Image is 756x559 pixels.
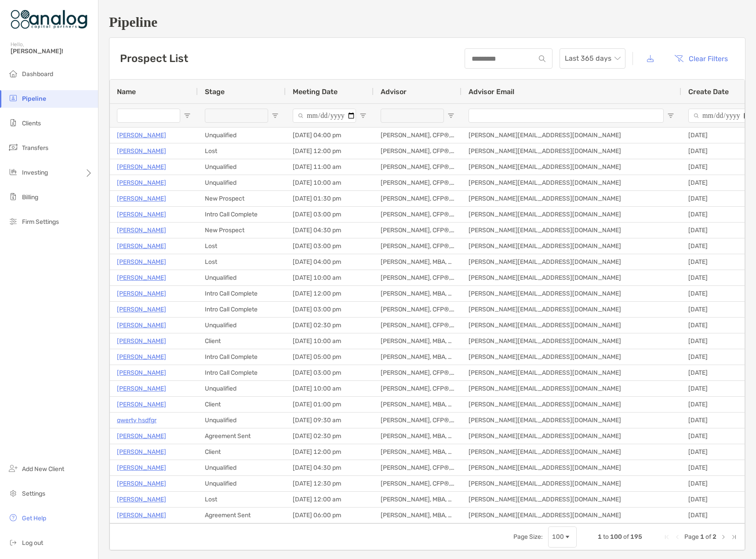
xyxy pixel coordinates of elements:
div: [PERSON_NAME], CFP®, CPA/PFS, CDFA [374,318,462,333]
p: [PERSON_NAME] [117,225,166,236]
a: [PERSON_NAME] [117,336,166,347]
span: Investing [22,169,48,176]
div: [PERSON_NAME][EMAIL_ADDRESS][DOMAIN_NAME] [462,254,681,270]
div: Intro Call Complete [198,286,286,301]
a: [PERSON_NAME] [117,494,166,505]
a: [PERSON_NAME] [117,288,166,299]
div: [DATE] 03:00 pm [286,365,374,380]
span: Create Date [688,88,729,96]
div: Lost [198,238,286,254]
div: Unqualified [198,128,286,143]
div: Intro Call Complete [198,365,286,380]
span: [PERSON_NAME]! [11,47,93,55]
div: Intro Call Complete [198,302,286,317]
a: [PERSON_NAME] [117,272,166,283]
div: [DATE] 04:00 pm [286,128,374,143]
div: [PERSON_NAME], MBA, CFA [374,508,462,523]
a: [PERSON_NAME] [117,209,166,220]
div: Intro Call Complete [198,349,286,365]
span: Transfers [22,144,48,152]
div: Unqualified [198,413,286,428]
div: [PERSON_NAME], MBA, CFA [374,254,462,270]
div: [PERSON_NAME][EMAIL_ADDRESS][DOMAIN_NAME] [462,413,681,428]
p: [PERSON_NAME] [117,320,166,331]
a: [PERSON_NAME] [117,304,166,315]
a: [PERSON_NAME] [117,256,166,267]
div: Last Page [731,533,738,541]
p: [PERSON_NAME] [117,146,166,157]
img: billing icon [8,191,18,202]
a: [PERSON_NAME] [117,478,166,489]
div: New Prospect [198,223,286,238]
input: Name Filter Input [117,109,180,123]
img: clients icon [8,117,18,128]
p: [PERSON_NAME] [117,431,166,442]
div: [DATE] 03:00 pm [286,238,374,254]
span: Log out [22,539,43,547]
div: [DATE] 12:00 pm [286,444,374,460]
div: [PERSON_NAME][EMAIL_ADDRESS][DOMAIN_NAME] [462,286,681,301]
div: Next Page [720,533,727,541]
p: [PERSON_NAME] [117,510,166,521]
p: [PERSON_NAME] [117,193,166,204]
a: [PERSON_NAME] [117,241,166,252]
div: Lost [198,143,286,159]
a: [PERSON_NAME] [117,130,166,141]
div: [DATE] 04:30 pm [286,223,374,238]
div: Lost [198,492,286,507]
div: [PERSON_NAME], CFP®, CPA/PFS, CDFA [374,238,462,254]
div: [DATE] 12:30 pm [286,476,374,491]
div: First Page [663,533,670,541]
div: [PERSON_NAME], CFP®, CPA/PFS, CDFA [374,191,462,206]
a: [PERSON_NAME] [117,161,166,172]
input: Create Date Filter Input [688,109,752,123]
div: [DATE] 12:00 pm [286,286,374,301]
div: [PERSON_NAME][EMAIL_ADDRESS][DOMAIN_NAME] [462,365,681,380]
div: [DATE] 03:00 pm [286,207,374,222]
a: [PERSON_NAME] [117,351,166,362]
div: [DATE] 11:00 am [286,159,374,175]
span: Advisor Email [469,88,514,96]
div: Page Size [548,526,577,548]
div: [PERSON_NAME], CFP®, CPA/PFS, CDFA [374,381,462,396]
span: 195 [630,533,642,541]
span: of [705,533,711,541]
div: [PERSON_NAME][EMAIL_ADDRESS][DOMAIN_NAME] [462,238,681,254]
div: [PERSON_NAME], CFP®, CPA/PFS, CDFA [374,365,462,380]
a: [PERSON_NAME] [117,383,166,394]
div: [PERSON_NAME][EMAIL_ADDRESS][DOMAIN_NAME] [462,397,681,412]
button: Open Filter Menu [272,112,279,119]
span: Dashboard [22,70,53,78]
a: qwerty hsdfgr [117,415,156,426]
h1: Pipeline [109,14,745,30]
button: Clear Filters [668,49,734,68]
div: Client [198,444,286,460]
span: Name [117,88,136,96]
button: Open Filter Menu [667,112,674,119]
img: investing icon [8,167,18,177]
div: Unqualified [198,460,286,475]
div: Unqualified [198,381,286,396]
div: 100 [552,533,564,541]
div: [DATE] 01:30 pm [286,191,374,206]
div: Client [198,333,286,349]
div: Unqualified [198,159,286,175]
div: [DATE] 03:00 pm [286,302,374,317]
div: [PERSON_NAME][EMAIL_ADDRESS][DOMAIN_NAME] [462,223,681,238]
div: [DATE] 12:00 am [286,492,374,507]
p: [PERSON_NAME] [117,399,166,410]
img: input icon [539,55,545,62]
span: of [623,533,629,541]
p: [PERSON_NAME] [117,177,166,188]
div: [DATE] 02:30 pm [286,318,374,333]
div: [DATE] 09:30 am [286,413,374,428]
div: [PERSON_NAME], MBA, CFA [374,349,462,365]
img: transfers icon [8,142,18,153]
span: Pipeline [22,95,46,102]
div: New Prospect [198,191,286,206]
